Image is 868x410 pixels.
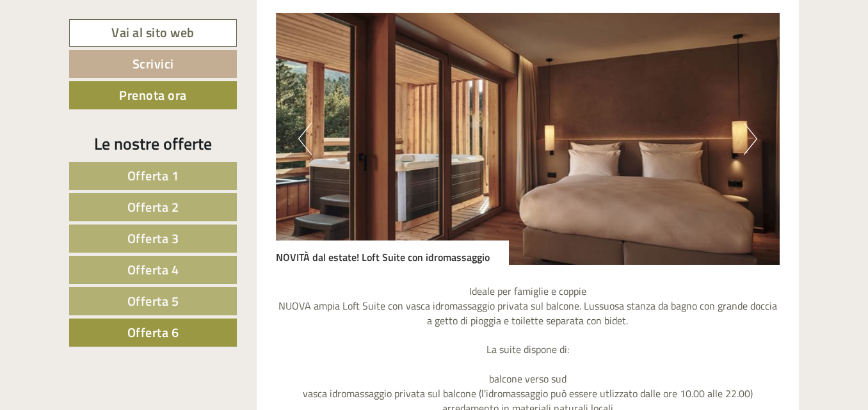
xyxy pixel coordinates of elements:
[127,322,179,342] span: Offerta 6
[69,50,237,78] a: Scrivici
[127,228,179,248] span: Offerta 3
[298,123,312,155] button: Previous
[127,166,179,185] span: Offerta 1
[69,19,237,47] a: Vai al sito web
[127,291,179,311] span: Offerta 5
[127,197,179,217] span: Offerta 2
[69,81,237,109] a: Prenota ora
[276,240,509,265] div: NOVITÀ dal estate! Loft Suite con idromassaggio
[276,13,780,265] img: image
[744,123,757,155] button: Next
[69,132,237,155] div: Le nostre offerte
[127,260,179,280] span: Offerta 4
